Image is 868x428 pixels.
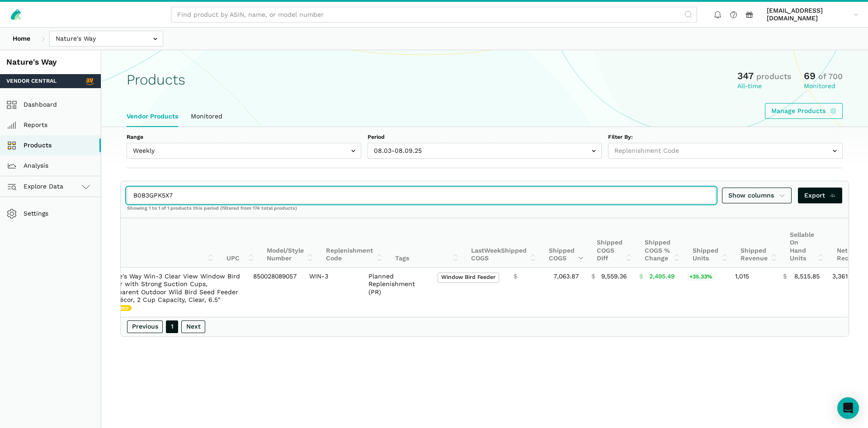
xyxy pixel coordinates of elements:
span: $ [514,273,517,281]
th: Last Shipped COGS: activate to sort column ascending [465,218,542,268]
a: Export [798,188,843,203]
label: Filter By: [608,133,843,141]
span: 9,559.36 [601,273,627,281]
span: $ [783,273,787,281]
th: Tags: activate to sort column ascending [389,218,465,268]
div: Monitored [804,82,843,90]
a: 1 [166,320,178,333]
span: $ [591,273,595,281]
span: Show columns [728,191,785,200]
td: 850028089057 [247,268,303,317]
div: All-time [737,82,791,90]
th: Shipped COGS % Change: activate to sort column ascending [638,218,686,268]
span: $ [639,273,643,281]
span: Explore Data [9,181,63,192]
td: 1,015 [729,268,777,317]
span: Window Bird Feeder [438,273,499,283]
a: Home [6,31,37,47]
a: Next [181,320,205,333]
th: Shipped COGS: activate to sort column ascending [542,218,590,268]
span: 8,515.85 [794,273,820,281]
th: Replenishment Code: activate to sort column ascending [320,218,389,268]
span: Week [484,247,501,254]
span: 69 [804,70,816,81]
span: Export [804,191,836,200]
th: Shipped Units: activate to sort column ascending [686,218,734,268]
span: 7,063.87 [553,273,579,281]
input: Find product by ASIN, name, or model number [171,7,697,23]
td: Planned Replenishment (PR) [362,268,431,317]
a: Manage Products [765,103,843,119]
th: UPC: activate to sort column ascending [220,218,260,268]
input: Replenishment Code [608,143,843,159]
span: 2,495.49 [649,273,675,281]
a: Show columns [722,188,792,203]
td: Nature's Way Win-3 Clear View Window Bird Feeder with Strong Suction Cups, Transparent Outdoor Wi... [95,268,247,317]
label: Range [127,133,361,141]
a: Monitored [184,106,229,127]
span: [EMAIL_ADDRESS][DOMAIN_NAME] [767,7,850,23]
a: [EMAIL_ADDRESS][DOMAIN_NAME] [764,5,862,24]
span: +35.33% [687,273,715,281]
th: Shipped COGS Diff: activate to sort column ascending [590,218,638,268]
span: Vendor Central [6,77,57,85]
td: WIN-3 [303,268,362,317]
th: Shipped Revenue: activate to sort column ascending [734,218,783,268]
th: Sellable On Hand Units: activate to sort column ascending [783,218,830,268]
span: products [756,72,791,81]
input: 08.03-08.09.25 [368,143,602,159]
span: 347 [737,70,754,81]
div: Nature's Way [6,56,94,68]
input: Nature's Way [49,31,163,47]
div: Showing 1 to 1 of 1 products this period (filtered from 174 total products) [121,205,849,218]
h1: Products [127,72,185,88]
a: Vendor Products [120,106,184,127]
label: Period [368,133,602,141]
th: Name: activate to sort column ascending [68,218,220,268]
input: Weekly [127,143,361,159]
a: Previous [127,320,163,333]
div: Open Intercom Messenger [837,397,859,419]
th: Model/Style Number: activate to sort column ascending [260,218,320,268]
span: of 700 [818,72,843,81]
input: Search products... [127,188,716,203]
